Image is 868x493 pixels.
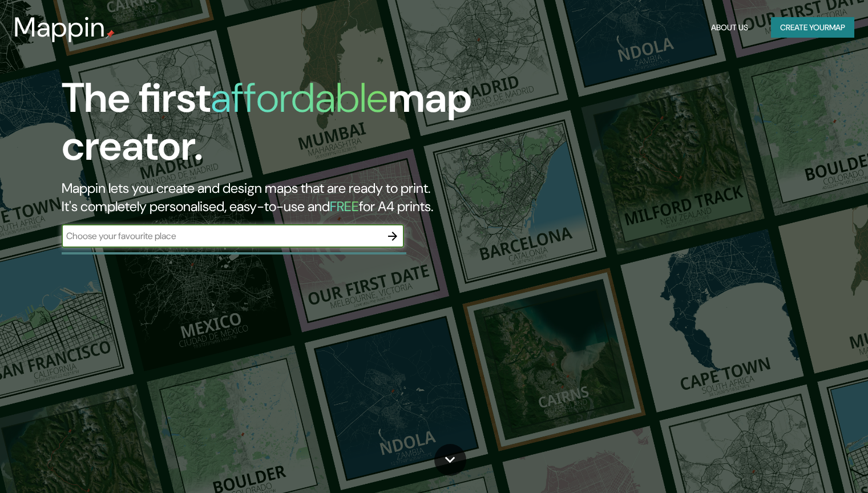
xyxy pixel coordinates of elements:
[62,74,496,179] h1: The first map creator.
[14,11,106,43] h3: Mappin
[330,197,359,215] h5: FREE
[211,71,388,124] h1: affordable
[771,17,854,38] button: Create yourmap
[106,30,115,39] img: mappin-pin
[706,17,753,38] button: About Us
[62,179,496,216] h2: Mappin lets you create and design maps that are ready to print. It's completely personalised, eas...
[62,229,381,243] input: Choose your favourite place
